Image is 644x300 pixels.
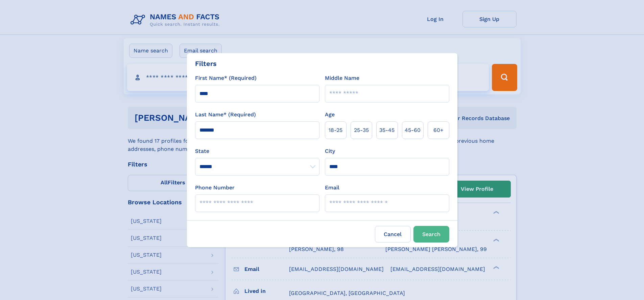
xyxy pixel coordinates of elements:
label: Middle Name [325,74,359,82]
button: Search [413,226,449,243]
span: 45‑60 [405,126,421,134]
span: 25‑35 [354,126,369,134]
span: 60+ [433,126,444,134]
span: 35‑45 [379,126,395,134]
div: Filters [195,59,217,69]
label: Age [325,111,335,119]
label: City [325,147,335,155]
label: First Name* (Required) [195,74,257,82]
label: Last Name* (Required) [195,111,256,119]
label: Email [325,184,339,192]
label: State [195,147,319,155]
label: Cancel [375,226,411,243]
span: 18‑25 [329,126,342,134]
label: Phone Number [195,184,235,192]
